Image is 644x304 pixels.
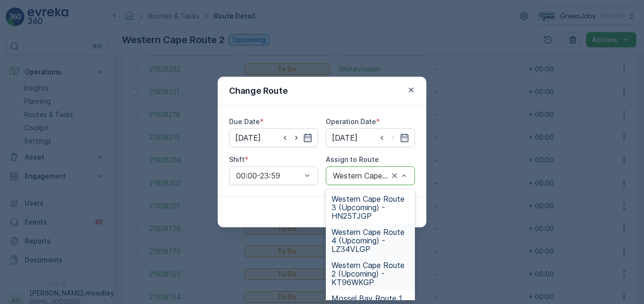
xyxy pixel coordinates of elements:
[331,228,409,253] span: Western Cape Route 4 (Upcoming) - LZ34VLGP
[229,117,260,125] label: Due Date
[229,128,318,147] input: dd/mm/yyyy
[229,155,245,163] label: Shift
[229,84,288,98] p: Change Route
[326,155,379,163] label: Assign to Route
[331,195,409,220] span: Western Cape Route 3 (Upcoming) - HN25TJGP
[326,117,376,125] label: Operation Date
[331,261,409,286] span: Western Cape Route 2 (Upcoming) - KT96WKGP
[326,128,415,147] input: dd/mm/yyyy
